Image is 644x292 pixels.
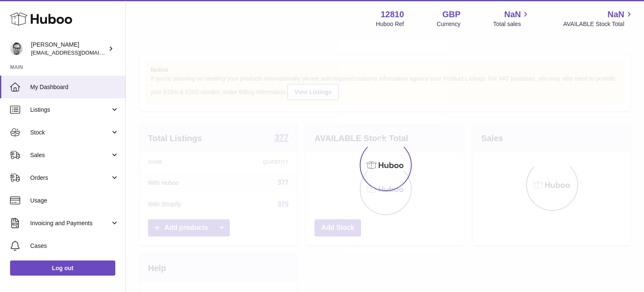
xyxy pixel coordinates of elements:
[30,106,110,114] span: Listings
[30,151,110,159] span: Sales
[30,242,119,250] span: Cases
[442,9,460,20] strong: GBP
[437,20,461,28] div: Currency
[493,20,530,28] span: Total sales
[563,9,634,28] a: NaN AVAILABLE Stock Total
[10,42,23,55] img: internalAdmin-12810@internal.huboo.com
[30,174,110,182] span: Orders
[376,20,404,28] div: Huboo Ref
[30,129,110,137] span: Stock
[493,9,530,28] a: NaN Total sales
[563,20,634,28] span: AVAILABLE Stock Total
[608,9,624,20] span: NaN
[504,9,521,20] span: NaN
[30,197,119,205] span: Usage
[30,219,110,227] span: Invoicing and Payments
[10,260,115,276] a: Log out
[30,83,119,91] span: My Dashboard
[31,41,106,57] div: [PERSON_NAME]
[31,49,123,56] span: [EMAIL_ADDRESS][DOMAIN_NAME]
[381,9,404,20] strong: 12810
